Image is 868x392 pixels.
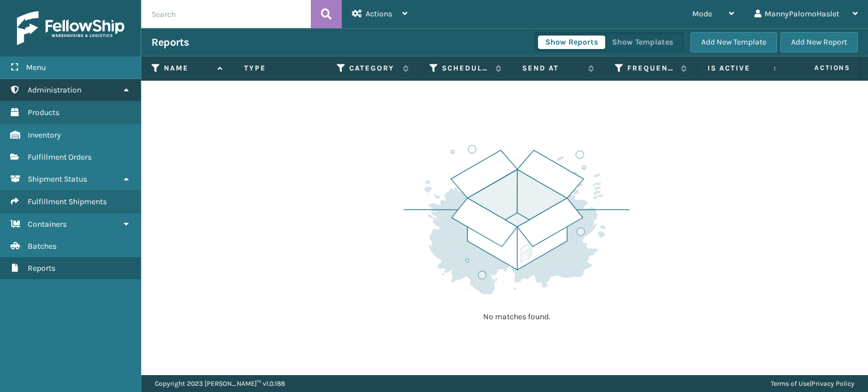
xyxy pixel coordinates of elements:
[780,32,858,52] button: Add New Report
[164,63,212,73] label: Name
[538,36,605,49] button: Show Reports
[522,63,583,73] label: Send at
[605,36,680,49] button: Show Templates
[691,32,777,52] button: Add New Template
[442,63,490,73] label: Scheduled
[28,241,57,251] span: Batches
[28,152,92,162] span: Fulfillment Orders
[28,108,59,117] span: Products
[771,375,854,392] div: |
[28,197,107,206] span: Fulfillment Shipments
[17,11,124,45] img: logo
[26,63,46,72] span: Menu
[811,380,854,387] a: Privacy Policy
[627,63,675,73] label: Frequency
[151,36,189,49] h3: Reports
[366,9,392,19] span: Actions
[708,63,768,73] label: Is Active
[244,63,316,73] label: Type
[349,63,397,73] label: Category
[771,380,810,387] a: Terms of Use
[692,9,712,19] span: Mode
[28,85,81,95] span: Administration
[28,219,67,229] span: Containers
[28,130,61,140] span: Inventory
[779,59,857,77] span: Actions
[155,375,285,392] p: Copyright 2023 [PERSON_NAME]™ v 1.0.188
[28,263,55,273] span: Reports
[28,174,87,184] span: Shipment Status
